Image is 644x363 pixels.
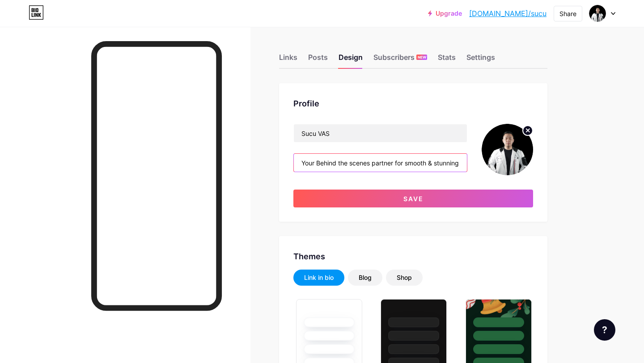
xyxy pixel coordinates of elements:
div: Links [279,52,297,68]
div: Themes [293,250,533,262]
img: Abooy AS [482,124,533,175]
div: Share [559,9,576,18]
img: Abooy AS [589,5,606,22]
span: Save [403,195,424,203]
button: Save [293,190,533,207]
div: Shop [397,273,412,282]
div: Posts [308,52,328,68]
div: Subscribers [373,52,427,68]
input: Name [294,124,467,142]
div: Design [339,52,363,68]
div: Stats [438,52,456,68]
a: [DOMAIN_NAME]/sucu [469,8,547,19]
a: Upgrade [428,10,462,17]
div: Blog [359,273,372,282]
span: NEW [418,55,426,60]
div: Settings [466,52,495,68]
div: Profile [293,97,533,110]
input: Bio [294,154,467,172]
div: Link in bio [304,273,334,282]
